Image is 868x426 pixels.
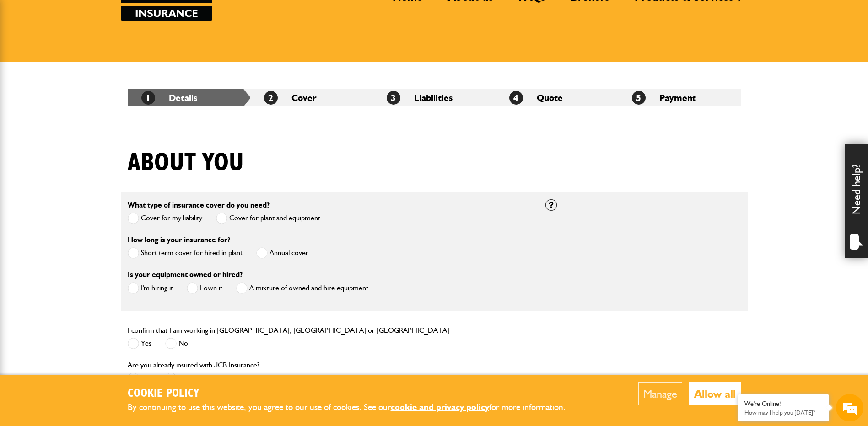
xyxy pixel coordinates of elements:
[509,91,523,105] span: 4
[128,247,243,259] label: Short term cover for hired in plant
[250,89,373,106] li: Cover
[128,387,581,401] h2: Cookie Policy
[128,282,173,294] label: I'm hiring it
[845,144,868,258] div: Need help?
[391,402,489,412] a: cookie and privacy policy
[12,138,167,159] input: Enter your phone number
[12,85,167,105] input: Enter your last name
[618,89,741,106] li: Payment
[165,338,188,349] label: No
[12,165,167,274] textarea: Type your message and hit 'Enter'
[373,89,496,106] li: Liabilities
[128,338,151,349] label: Yes
[128,373,151,384] label: Yes
[744,400,822,408] div: We're Online!
[187,282,222,294] label: I own it
[128,213,202,224] label: Cover for my liability
[128,236,230,244] label: How long is your insurance for?
[165,373,188,384] label: No
[141,91,155,105] span: 1
[128,327,449,334] label: I confirm that I am working in [GEOGRAPHIC_DATA], [GEOGRAPHIC_DATA] or [GEOGRAPHIC_DATA]
[128,148,244,178] h1: About you
[638,382,682,405] button: Manage
[496,89,618,106] li: Quote
[124,282,166,294] em: Start Chat
[744,409,822,416] p: How may I help you today?
[256,247,308,259] label: Annual cover
[128,400,581,415] p: By continuing to use this website, you agree to our use of cookies. See our for more information.
[632,91,646,105] span: 5
[236,282,368,294] label: A mixture of owned and hire equipment
[128,89,250,106] li: Details
[387,91,400,105] span: 3
[12,112,167,132] input: Enter your email address
[150,5,172,27] div: Minimize live chat window
[128,202,270,209] label: What type of insurance cover do you need?
[128,362,259,369] label: Are you already insured with JCB Insurance?
[216,213,320,224] label: Cover for plant and equipment
[128,271,243,278] label: Is your equipment owned or hired?
[264,91,278,105] span: 2
[689,382,741,405] button: Allow all
[16,51,38,64] img: d_20077148190_company_1631870298795_20077148190
[48,51,154,63] div: Chat with us now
